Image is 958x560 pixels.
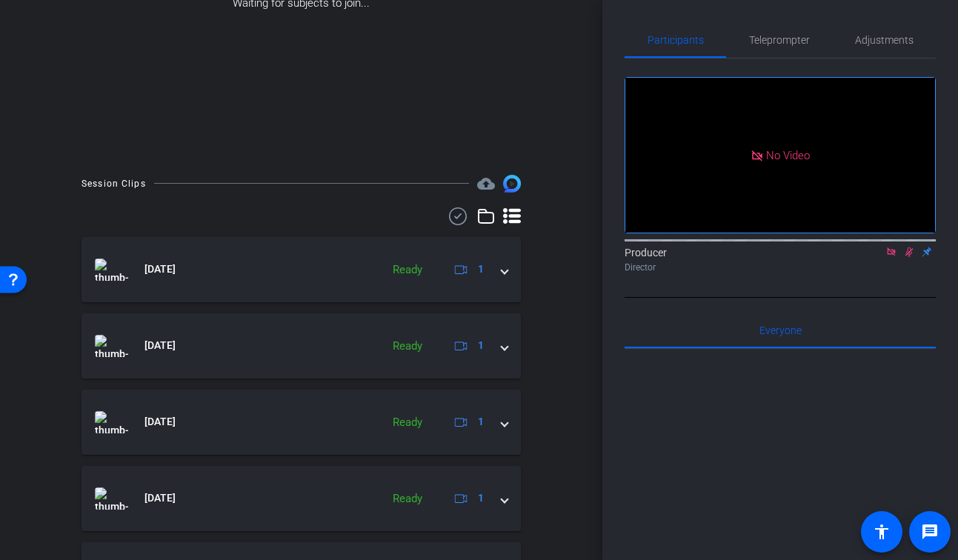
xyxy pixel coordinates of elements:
div: Ready [385,490,430,507]
mat-expansion-panel-header: thumb-nail[DATE]Ready1 [82,237,521,302]
img: Session clips [503,175,521,193]
div: Director [625,261,936,274]
span: Teleprompter [749,35,810,45]
span: Everyone [759,325,802,336]
span: [DATE] [144,261,176,277]
span: [DATE] [144,338,176,353]
div: Ready [385,261,430,279]
div: Session Clips [82,176,146,191]
div: Producer [625,245,936,274]
mat-expansion-panel-header: thumb-nail[DATE]Ready1 [82,390,521,455]
img: thumb-nail [95,335,128,357]
mat-icon: cloud_upload [477,175,495,193]
span: Destinations for your clips [477,175,495,193]
div: Ready [385,338,430,355]
mat-icon: accessibility [873,523,891,541]
img: thumb-nail [95,259,128,281]
span: [DATE] [144,414,176,430]
mat-icon: message [921,523,939,541]
span: No Video [766,148,810,161]
div: Ready [385,414,430,431]
span: Participants [648,35,704,45]
span: 1 [478,261,484,277]
span: 1 [478,338,484,353]
img: thumb-nail [95,411,128,433]
span: Adjustments [855,35,914,45]
mat-expansion-panel-header: thumb-nail[DATE]Ready1 [82,313,521,379]
mat-expansion-panel-header: thumb-nail[DATE]Ready1 [82,466,521,531]
span: 1 [478,414,484,430]
span: 1 [478,490,484,506]
img: thumb-nail [95,487,128,510]
span: [DATE] [144,490,176,506]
